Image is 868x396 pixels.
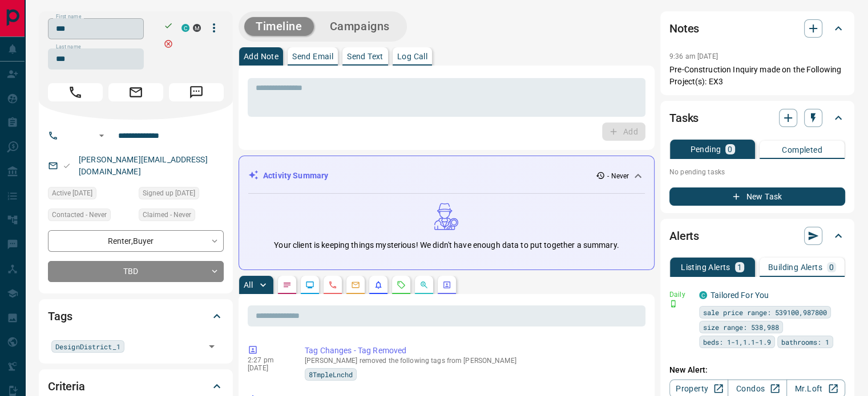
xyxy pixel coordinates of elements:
[781,336,829,348] span: bathrooms: 1
[108,83,163,101] span: Email
[669,227,699,245] h2: Alerts
[263,170,328,182] p: Activity Summary
[305,280,314,289] svg: Lead Browsing Activity
[669,19,699,38] h2: Notes
[79,155,208,176] a: [PERSON_NAME][EMAIL_ADDRESS][DOMAIN_NAME]
[442,280,451,289] svg: Agent Actions
[244,281,253,289] p: All
[351,280,360,289] svg: Emails
[703,336,771,348] span: beds: 1-1,1.1-1.9
[309,369,353,380] span: 8TmpleLnchd
[328,280,337,289] svg: Calls
[139,187,224,203] div: Thu Feb 21 2013
[248,364,288,372] p: [DATE]
[282,280,292,289] svg: Notes
[829,263,834,271] p: 0
[95,129,108,142] button: Open
[347,52,383,60] p: Send Text
[204,338,220,354] button: Open
[244,52,278,60] p: Add Note
[248,356,288,364] p: 2:27 pm
[419,280,429,289] svg: Opportunities
[669,187,845,206] button: New Task
[169,83,224,101] span: Message
[669,109,699,127] h2: Tasks
[305,345,641,357] p: Tag Changes - Tag Removed
[669,222,845,250] div: Alerts
[728,145,732,153] p: 0
[274,239,619,251] p: Your client is keeping things mysterious! We didn't have enough data to put together a summary.
[48,377,85,395] h2: Criteria
[292,52,333,60] p: Send Email
[63,162,71,170] svg: Email Valid
[681,263,730,271] p: Listing Alerts
[669,300,677,308] svg: Push Notification Only
[181,24,189,32] div: condos.ca
[48,303,224,330] div: Tags
[55,341,120,352] span: DesignDistrict_1
[318,17,401,36] button: Campaigns
[768,263,822,271] p: Building Alerts
[397,52,427,60] p: Log Call
[56,43,81,51] label: Last name
[48,187,133,203] div: Mon Dec 20 2021
[710,291,769,300] a: Tailored For You
[669,15,845,42] div: Notes
[244,17,314,36] button: Timeline
[48,307,72,325] h2: Tags
[737,263,742,271] p: 1
[669,164,845,181] p: No pending tasks
[669,104,845,132] div: Tasks
[143,209,191,221] span: Claimed - Never
[669,364,845,376] p: New Alert:
[669,64,845,88] p: Pre-Construction Inquiry made on the Following Project(s): EX3
[48,83,103,101] span: Call
[305,357,641,365] p: [PERSON_NAME] removed the following tags from [PERSON_NAME]
[690,145,721,153] p: Pending
[703,307,827,318] span: sale price range: 539100,987800
[143,187,195,199] span: Signed up [DATE]
[669,289,692,300] p: Daily
[48,230,224,251] div: Renter , Buyer
[607,171,629,181] p: - Never
[703,321,779,333] span: size range: 538,988
[699,291,707,299] div: condos.ca
[52,187,92,199] span: Active [DATE]
[56,13,81,21] label: First name
[782,146,822,154] p: Completed
[669,52,718,60] p: 9:36 am [DATE]
[52,209,107,221] span: Contacted - Never
[48,261,224,282] div: TBD
[397,280,406,289] svg: Requests
[248,165,645,186] div: Activity Summary- Never
[374,280,383,289] svg: Listing Alerts
[193,24,201,32] div: mrloft.ca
